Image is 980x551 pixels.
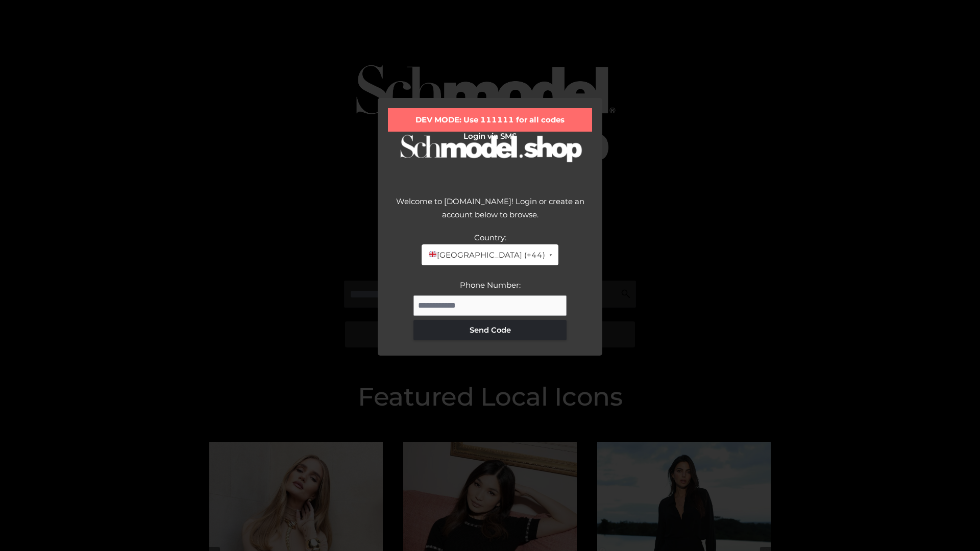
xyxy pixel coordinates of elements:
[474,233,506,242] label: Country:
[388,108,592,132] div: DEV MODE: Use 111111 for all codes
[428,248,545,262] span: [GEOGRAPHIC_DATA] (+44)
[388,195,592,231] div: Welcome to [DOMAIN_NAME]! Login or create an account below to browse.
[413,320,567,340] button: Send Code
[460,280,521,290] label: Phone Number:
[429,251,436,258] img: 🇬🇧
[388,132,592,141] h2: Login via SMS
